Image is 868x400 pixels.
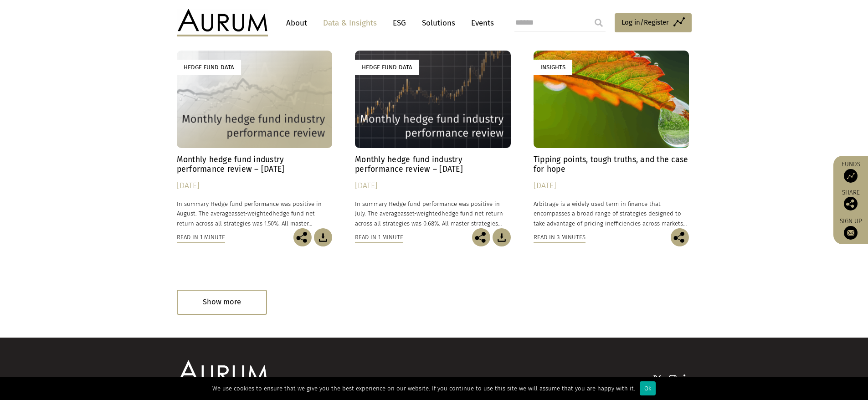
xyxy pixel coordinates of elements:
div: Ok [640,381,656,395]
img: Linkedin icon [683,374,692,384]
img: Aurum Logo [177,360,268,388]
img: Download Article [314,228,332,246]
a: Sign up [838,217,863,240]
div: Hedge Fund Data [355,60,419,75]
h4: Monthly hedge fund industry performance review – [DATE] [355,155,511,174]
a: About [282,15,312,31]
div: Read in 1 minute [177,232,225,242]
a: Hedge Fund Data Monthly hedge fund industry performance review – [DATE] [DATE] In summary Hedge f... [355,51,511,228]
img: Share this post [293,228,312,246]
div: Hedge Fund Data [177,60,241,75]
a: Events [467,15,494,31]
div: [DATE] [177,179,333,192]
div: Show more [177,290,267,315]
a: Hedge Fund Data Monthly hedge fund industry performance review – [DATE] [DATE] In summary Hedge f... [177,51,333,228]
img: Aurum [177,9,268,36]
img: Sign up to our newsletter [844,226,858,240]
h4: Tipping points, tough truths, and the case for hope [534,155,689,174]
a: Funds [838,160,863,183]
span: Log in/Register [621,17,669,28]
img: Share this post [472,228,490,246]
div: [DATE] [355,179,511,192]
div: Insights [534,60,572,75]
span: asset-weighted [401,210,442,217]
div: Read in 3 minutes [534,232,586,242]
p: In summary Hedge fund performance was positive in July. The average hedge fund net return across ... [355,199,511,228]
img: Download Article [493,228,511,246]
img: Access Funds [844,169,858,183]
img: Twitter icon [653,374,662,384]
a: Insights Tipping points, tough truths, and the case for hope [DATE] Arbitrage is a widely used te... [534,51,689,228]
div: Share [838,190,863,210]
img: Share this post [844,197,858,210]
a: Solutions [417,15,460,31]
img: Instagram icon [669,374,677,384]
input: Submit [590,14,608,32]
div: Read in 1 minute [355,232,403,242]
p: In summary Hedge fund performance was positive in August. The average hedge fund net return acros... [177,199,333,228]
div: [DATE] [534,179,689,192]
h4: Monthly hedge fund industry performance review – [DATE] [177,155,333,174]
p: Arbitrage is a widely used term in finance that encompasses a broad range of strategies designed ... [534,199,689,228]
span: asset-weighted [231,210,272,217]
img: Share this post [671,228,689,246]
a: Data & Insights [318,15,381,31]
a: Log in/Register [615,13,692,32]
a: ESG [388,15,411,31]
